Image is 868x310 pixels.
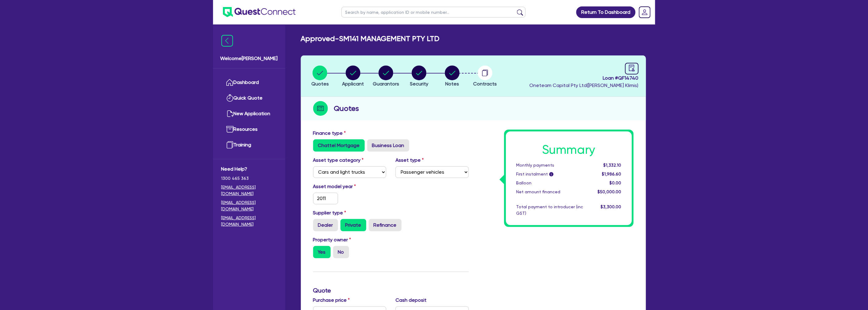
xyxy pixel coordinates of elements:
img: icon-menu-close [221,35,233,47]
span: $1,986.60 [602,172,621,176]
label: Asset type [395,157,424,164]
a: Dashboard [221,75,277,90]
label: Finance type [313,130,346,137]
h2: Quotes [334,103,359,114]
span: audit [629,65,635,71]
span: Guarantors [373,81,399,87]
button: Notes [445,65,460,88]
a: Training [221,137,277,153]
span: Quotes [311,81,329,87]
a: Resources [221,122,277,137]
label: Cash deposit [395,297,426,304]
a: [EMAIL_ADDRESS][DOMAIN_NAME] [221,184,277,197]
label: Private [341,219,366,231]
h2: Approved - SM141 MANAGEMENT PTY LTD [301,34,440,43]
label: Dealer [313,219,338,231]
a: Quick Quote [221,90,277,106]
a: [EMAIL_ADDRESS][DOMAIN_NAME] [221,199,277,212]
label: Asset type category [313,157,364,164]
div: First instalment [512,171,588,177]
a: [EMAIL_ADDRESS][DOMAIN_NAME] [221,215,277,228]
a: Return To Dashboard [576,6,636,18]
span: Security [410,81,428,87]
span: Welcome [PERSON_NAME] [220,55,278,62]
label: Asset model year [309,183,391,190]
label: Property owner [313,236,351,244]
div: Net amount financed [512,189,588,195]
label: Yes [313,246,331,258]
label: Purchase price [313,297,350,304]
button: Security [410,65,429,88]
button: Contracts [473,65,497,88]
a: Dropdown toggle [637,4,653,20]
span: Loan # QF14740 [530,74,639,82]
a: New Application [221,106,277,122]
button: Applicant [342,65,364,88]
label: Refinance [369,219,402,231]
img: resources [226,126,234,133]
span: Notes [445,81,459,87]
span: Applicant [342,81,364,87]
img: step-icon [313,101,328,116]
span: Need Help? [221,165,277,173]
img: quick-quote [226,94,234,102]
span: Contracts [473,81,497,87]
label: Business Loan [367,139,409,152]
span: i [549,172,554,176]
span: $50,000.00 [597,189,621,194]
label: Supplier type [313,209,346,217]
img: new-application [226,110,234,117]
div: Total payment to introducer (inc GST) [512,204,588,217]
label: No [333,246,349,258]
label: Chattel Mortgage [313,139,365,152]
div: Balloon [512,180,588,186]
h1: Summary [516,142,621,157]
span: $1,332.10 [603,163,621,168]
input: Search by name, application ID or mobile number... [341,7,526,17]
span: 1300 465 363 [221,175,277,182]
button: Guarantors [372,65,399,88]
div: Monthly payments [512,162,588,168]
img: training [226,141,234,149]
a: audit [625,63,639,74]
h3: Quote [313,287,469,294]
button: Quotes [311,65,329,88]
span: $0.00 [609,180,621,185]
img: quest-connect-logo-blue [223,7,296,17]
span: Oneteam Capital Pty Ltd ( [PERSON_NAME] Klimis ) [530,82,639,88]
span: $3,300.00 [601,204,621,209]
